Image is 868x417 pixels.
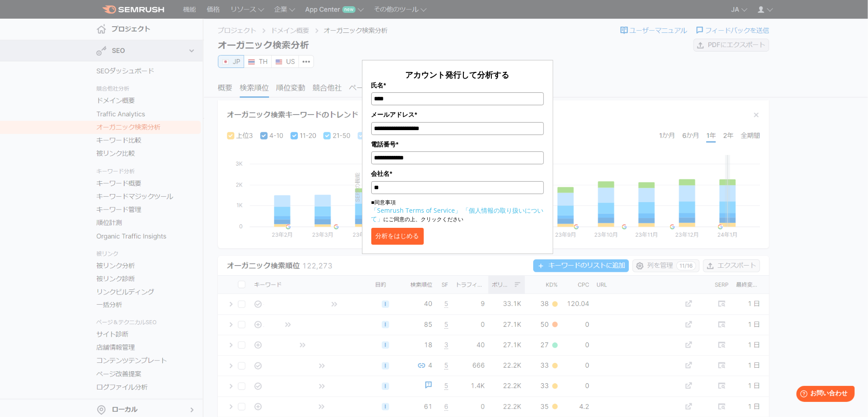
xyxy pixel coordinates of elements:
[371,228,424,245] button: 分析をはじめる
[371,139,544,149] label: 電話番号*
[371,206,544,223] a: 「個人情報の取り扱いについて」
[789,382,858,407] iframe: Help widget launcher
[371,199,544,223] p: ■同意事項 にご同意の上、クリックください
[406,69,510,80] span: アカウント発行して分析する
[371,206,462,214] a: 「Semrush Terms of Service」
[371,110,544,119] label: メールアドレス*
